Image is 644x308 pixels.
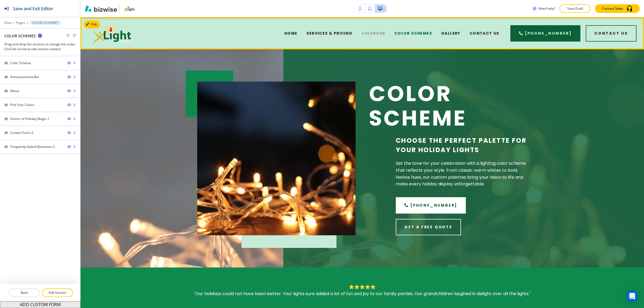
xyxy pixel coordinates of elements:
button: Main [4,21,12,25]
span: HOME [284,31,298,36]
div: About [10,89,19,93]
div: Stories of Holiday Magic-1 [10,116,49,121]
div: Frequently Asked Questions-2 [10,144,55,149]
img: 005f62116b661577b488c0bbd509640d.webp [197,82,356,235]
div: Contact Form-2 [10,130,33,135]
h3: Need help? [539,6,555,11]
div: Pick Your Colors [10,102,34,107]
p: Back [9,290,39,295]
p: "Our holidays could not have been better. Your lights sure added a lot of fun and joy to our fami... [113,290,612,297]
p: Contact Sales [602,6,623,11]
img: Drag [4,61,8,65]
button: Add Section [42,288,73,297]
button: Back [9,288,40,297]
div: Color Scheme [10,61,31,65]
img: Drag [4,89,8,93]
div: Announcement Bar [10,75,39,79]
button: Edit [84,20,100,28]
button: Pages [16,21,25,25]
h5: Choose the Perfect Palette for Your Holiday Lights [396,136,527,155]
img: Drag [4,75,8,79]
h1: Color Scheme [369,82,527,130]
button: Get A Free Quote [396,219,461,235]
h3: Drag and drop the sections to change the order. Click the arrow to edit section content. [4,42,76,52]
p: Set the tone for your celebration with a lighting color scheme that reflects your style. From cla... [396,160,527,187]
a: [PHONE_NUMBER] [510,25,580,42]
div: Open Intercom Messenger [626,290,639,303]
span: CALENDAR [362,31,385,36]
img: Drag [4,131,8,135]
img: Your Logo [122,5,136,12]
span: CONTACT US [470,31,499,36]
h2: COLOR SCHEMES [4,33,36,39]
img: Drag [4,103,8,107]
button: Contact Sales [595,4,640,13]
button: Save Draft [559,4,591,13]
img: Drag [4,117,8,121]
span: COLOR SCHEMES [394,31,432,36]
p: Add Section [42,290,72,295]
img: XLight Company [89,22,137,44]
p: COLOR SCHEMES [32,21,58,25]
span: SERVICES & PRICING [306,31,352,36]
span: GALLERY [441,31,460,36]
button: COLOR SCHEMES [30,21,61,25]
a: [PHONE_NUMBER] [396,197,466,214]
p: ⭐⭐⭐⭐⭐ [113,284,612,291]
button: Contact Us [586,25,636,42]
p: Save Draft [566,6,584,11]
img: Drag [4,145,8,149]
img: Bizwise Logo [85,5,117,12]
h2: Save and Exit Editor [13,5,53,12]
